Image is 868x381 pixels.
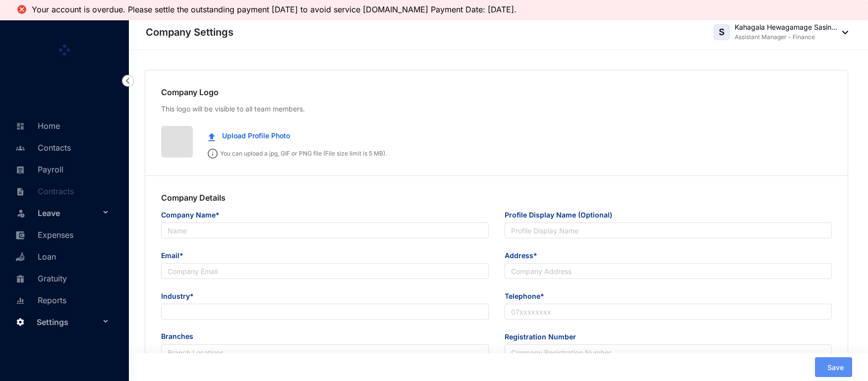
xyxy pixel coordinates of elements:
[222,130,290,141] span: Upload Profile Photo
[13,121,60,131] a: Home
[16,165,25,174] img: payroll-unselected.b590312f920e76f0c668.svg
[505,263,832,279] input: Address*
[8,289,117,311] li: Reports
[13,186,74,196] a: Contracts
[37,312,100,332] span: Settings
[8,114,117,136] li: Home
[8,136,117,158] li: Contacts
[827,363,844,373] span: Save
[13,164,63,174] a: Payroll
[13,273,67,283] a: Gratuity
[16,144,25,153] img: people-unselected.118708e94b43a90eceab.svg
[837,31,848,34] img: dropdown-black.8e83cc76930a90b1a4fdb6d089b7bf3a.svg
[505,210,619,220] label: Profile Display Name (Optional)
[161,104,832,114] p: This logo will be visible to all team members.
[161,344,489,360] input: Branch Locations
[16,296,25,305] img: report-unselected.e6a6b4230fc7da01f883.svg
[8,267,117,289] li: Gratuity
[38,203,100,223] span: Leave
[735,32,837,42] p: Assistant Manager - Finance
[161,331,489,343] span: Branches
[161,86,832,98] p: Company Logo
[208,133,215,141] img: upload.c0f81fc875f389a06f631e1c6d8834da.svg
[815,357,852,377] button: Save
[16,208,26,218] img: leave-unselected.2934df6273408c3f84d9.svg
[16,231,25,240] img: expense-unselected.2edcf0507c847f3e9e96.svg
[505,331,583,342] label: Registration Number
[146,25,233,39] p: Company Settings
[505,291,551,302] label: Telephone*
[161,222,489,238] input: Company Name*
[16,122,25,131] img: home-unselected.a29eae3204392db15eaf.svg
[13,252,56,262] a: Loan
[16,253,25,262] img: loan-unselected.d74d20a04637f2d15ab5.svg
[8,223,117,245] li: Expenses
[13,295,66,305] a: Reports
[161,263,489,279] input: Email*
[201,146,387,159] p: You can upload a jpg, GIF or PNG file (File size limit is 5 MB).
[16,318,25,327] img: settings.f4f5bcbb8b4eaa341756.svg
[8,158,117,180] li: Payroll
[505,250,544,261] label: Address*
[32,5,521,14] li: Your account is overdue. Please settle the outstanding payment [DATE] to avoid service [DOMAIN_NA...
[505,344,832,360] input: Registration Number
[161,210,227,220] label: Company Name*
[161,291,201,302] label: Industry*
[719,28,725,37] span: S
[161,250,190,261] label: Email*
[16,187,25,196] img: contract-unselected.99e2b2107c0a7dd48938.svg
[201,126,297,146] button: Upload Profile Photo
[8,180,117,202] li: Contracts
[208,149,218,159] img: info.ad751165ce926853d1d36026adaaebbf.svg
[16,274,25,283] img: gratuity-unselected.a8c340787eea3cf492d7.svg
[8,245,117,267] li: Loan
[505,222,832,238] input: Profile Display Name (Optional)
[735,22,837,32] p: Kahagala Hewagamage Sasin...
[13,230,73,240] a: Expenses
[13,143,71,153] a: Contacts
[16,3,28,15] img: alert-icon-error.ae2eb8c10aa5e3dc951a89517520af3a.svg
[505,304,832,320] input: Telephone*
[161,192,832,210] p: Company Details
[122,75,134,87] img: nav-icon-left.19a07721e4dec06a274f6d07517f07b7.svg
